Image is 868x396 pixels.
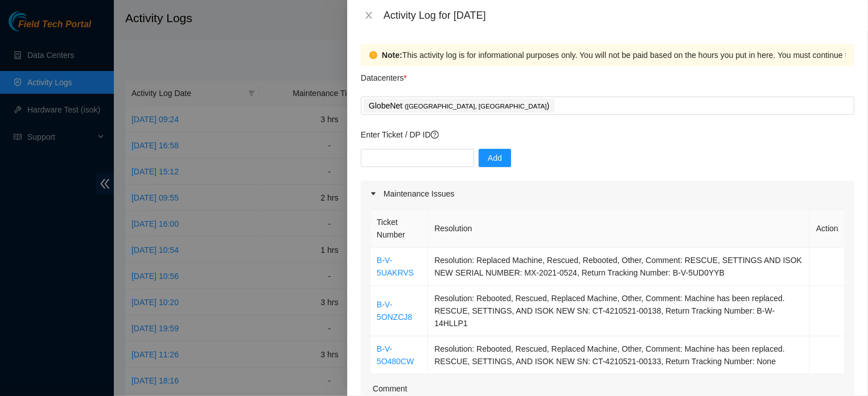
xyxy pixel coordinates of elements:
a: B-V-5UAKRVS [377,256,414,277]
button: Add [479,149,511,167]
button: Close [361,10,377,21]
span: exclamation-circle [369,51,377,59]
th: Resolution [428,210,810,248]
strong: Note: [382,49,402,61]
td: Resolution: Replaced Machine, Rescued, Rebooted, Other, Comment: RESCUE, SETTINGS AND ISOK NEW SE... [428,248,810,286]
a: B-V-5ONZCJ8 [377,300,412,322]
span: question-circle [431,131,439,139]
span: ( [GEOGRAPHIC_DATA], [GEOGRAPHIC_DATA] [405,103,547,110]
p: GlobeNet ) [369,99,549,112]
td: Resolution: Rebooted, Rescued, Replaced Machine, Other, Comment: Machine has been replaced. RESCU... [428,286,810,336]
a: B-V-5O480CW [377,344,414,366]
label: Comment [373,382,408,395]
span: close [364,11,373,20]
span: Add [488,152,502,164]
td: Resolution: Rebooted, Rescued, Replaced Machine, Other, Comment: Machine has been replaced. RESCU... [428,336,810,374]
p: Datacenters [361,66,407,84]
div: Activity Log for [DATE] [384,9,854,22]
div: Maintenance Issues [361,181,854,207]
th: Action [810,210,845,248]
span: caret-right [370,190,377,197]
p: Enter Ticket / DP ID [361,128,854,141]
th: Ticket Number [371,210,428,248]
